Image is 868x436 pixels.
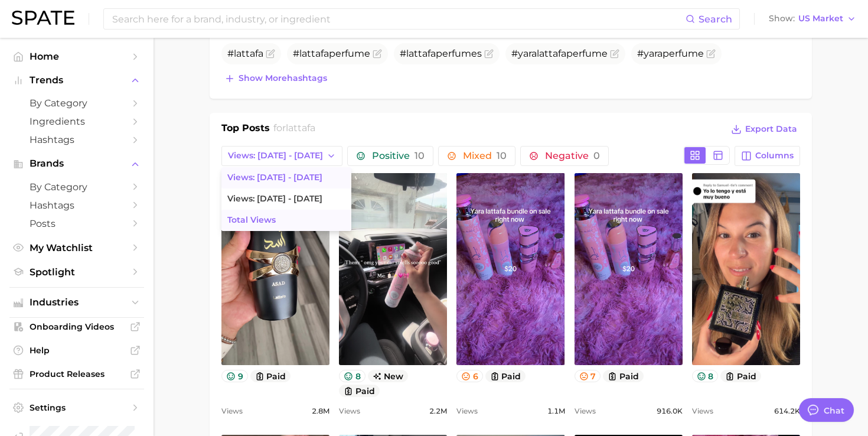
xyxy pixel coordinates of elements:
button: Industries [9,294,144,311]
button: 9 [221,370,248,382]
a: by Category [9,94,144,112]
span: Views [575,404,596,418]
button: Flag as miscategorized or irrelevant [706,49,716,58]
span: 916.0k [657,404,683,418]
button: Flag as miscategorized or irrelevant [610,49,619,58]
span: Ingredients [30,116,124,127]
span: Hashtags [30,134,124,145]
button: Flag as miscategorized or irrelevant [484,49,494,58]
button: 8 [339,370,366,382]
span: Industries [30,297,124,308]
h1: Top Posts [221,121,270,139]
span: new [368,370,409,382]
a: Settings [9,399,144,417]
span: Home [30,51,124,62]
span: Positive [372,151,425,161]
input: Search here for a brand, industry, or ingredient [111,9,686,29]
button: paid [250,370,291,382]
button: paid [720,370,761,382]
span: Onboarding Videos [30,321,124,332]
a: Onboarding Videos [9,318,144,336]
a: My Watchlist [9,239,144,257]
button: Columns [735,146,800,166]
span: Settings [30,402,124,413]
button: Views: [DATE] - [DATE] [221,146,342,166]
span: Hashtags [30,200,124,211]
button: 8 [692,370,719,382]
span: Views [456,404,478,418]
span: # [227,48,263,59]
a: Hashtags [9,196,144,214]
button: 7 [575,370,601,382]
span: 614.2k [774,404,800,418]
span: Posts [30,218,124,229]
span: Views [692,404,713,418]
ul: Views: [DATE] - [DATE] [221,167,351,231]
a: Ingredients [9,112,144,131]
button: Brands [9,155,144,173]
button: Show morehashtags [221,70,330,87]
span: Mixed [463,151,507,161]
span: lattafa [406,48,436,59]
span: Negative [545,151,600,161]
a: by Category [9,178,144,196]
a: Spotlight [9,263,144,281]
span: 1.1m [547,404,565,418]
span: Views: [DATE] - [DATE] [227,194,322,204]
span: Columns [755,151,794,161]
a: Home [9,47,144,66]
span: Search [699,14,732,25]
span: 0 [593,150,600,161]
span: Export Data [745,124,797,134]
span: Views [339,404,360,418]
span: Brands [30,158,124,169]
button: Flag as miscategorized or irrelevant [266,49,275,58]
img: SPATE [12,11,74,25]
span: US Market [798,15,843,22]
span: Views [221,404,243,418]
span: # perfumes [400,48,482,59]
a: Help [9,341,144,359]
a: Hashtags [9,131,144,149]
a: Product Releases [9,365,144,383]
span: by Category [30,97,124,109]
span: Spotlight [30,266,124,278]
span: 2.8m [312,404,329,418]
span: by Category [30,181,124,193]
span: Show more hashtags [239,73,327,83]
button: paid [603,370,644,382]
span: Total Views [227,215,276,225]
span: lattafa [234,48,263,59]
span: My Watchlist [30,242,124,253]
button: Flag as miscategorized or irrelevant [373,49,382,58]
span: lattafa [537,48,566,59]
button: 6 [456,370,483,382]
span: Help [30,345,124,356]
span: Product Releases [30,369,124,379]
span: Views: [DATE] - [DATE] [227,173,322,183]
h2: for [273,121,315,139]
button: paid [485,370,526,382]
span: Show [769,15,795,22]
button: Export Data [728,121,800,138]
a: Posts [9,214,144,233]
span: #yaraperfume [637,48,704,59]
span: 10 [497,150,507,161]
button: paid [339,385,380,397]
button: ShowUS Market [766,11,859,27]
span: Trends [30,75,124,86]
span: lattafa [286,122,315,134]
span: #yara perfume [511,48,608,59]
button: Trends [9,71,144,89]
span: Views: [DATE] - [DATE] [228,151,323,161]
span: 10 [415,150,425,161]
span: lattafa [299,48,329,59]
span: # perfume [293,48,370,59]
span: 2.2m [429,404,447,418]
